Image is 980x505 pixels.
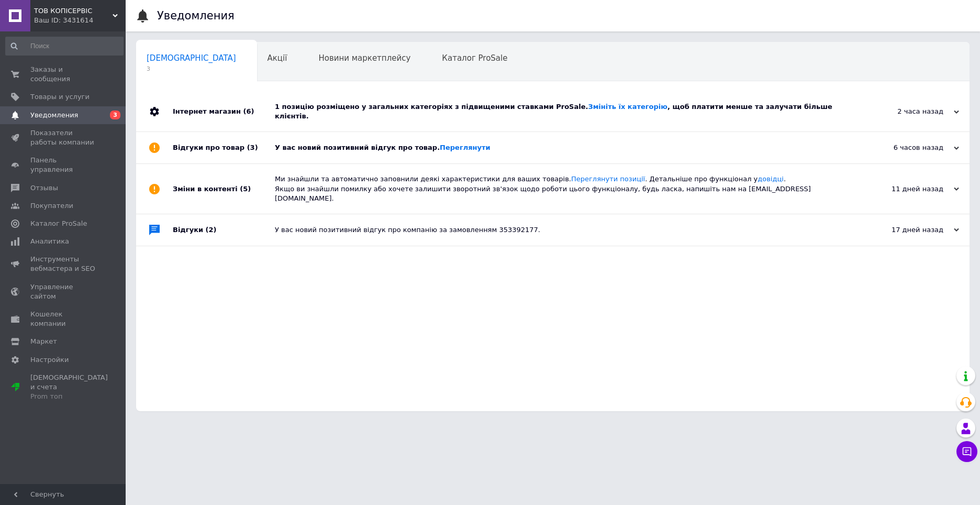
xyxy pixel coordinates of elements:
[30,373,108,402] span: [DEMOGRAPHIC_DATA] и счета
[854,225,959,235] div: 17 дней назад
[240,185,251,193] span: (5)
[268,53,287,63] span: Акції
[147,53,236,63] span: [DEMOGRAPHIC_DATA]
[30,156,97,174] span: Панель управления
[275,102,854,121] div: 1 позицію розміщено у загальних категоріях з підвищеними ставками ProSale. , щоб платити менше та...
[442,53,507,63] span: Каталог ProSale
[34,6,113,16] span: ТОВ КОПІСЕРВІС
[30,111,78,120] span: Уведомления
[30,92,90,102] span: Товары и услуги
[588,103,667,111] a: Змініть їх категорію
[243,107,254,115] span: (6)
[854,107,959,116] div: 2 часа назад
[30,237,69,246] span: Аналитика
[275,225,854,235] div: У вас новий позитивний відгук про компанію за замовленням 353392177.
[30,310,97,328] span: Кошелек компании
[157,9,235,22] h1: Уведомления
[30,337,57,346] span: Маркет
[275,143,854,152] div: У вас новий позитивний відгук про товар.
[247,144,258,151] span: (3)
[30,219,87,228] span: Каталог ProSale
[854,143,959,152] div: 6 часов назад
[206,226,217,234] span: (2)
[30,392,108,401] div: Prom топ
[30,355,69,365] span: Настройки
[318,53,410,63] span: Новини маркетплейсу
[110,111,120,119] span: 3
[758,175,784,183] a: довідці
[30,282,97,301] span: Управление сайтом
[854,184,959,194] div: 11 дней назад
[30,65,97,84] span: Заказы и сообщения
[5,37,124,56] input: Поиск
[571,175,645,183] a: Переглянути позиції
[440,144,491,151] a: Переглянути
[173,92,275,131] div: Інтернет магазин
[30,128,97,147] span: Показатели работы компании
[275,174,854,203] div: Ми знайшли та автоматично заповнили деякі характеристики для ваших товарів. . Детальніше про функ...
[30,255,97,273] span: Инструменты вебмастера и SEO
[173,214,275,246] div: Відгуки
[173,164,275,214] div: Зміни в контенті
[173,132,275,163] div: Відгуки про товар
[30,201,73,211] span: Покупатели
[956,441,977,462] button: Чат с покупателем
[30,183,58,193] span: Отзывы
[147,65,236,73] span: 3
[34,16,126,25] div: Ваш ID: 3431614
